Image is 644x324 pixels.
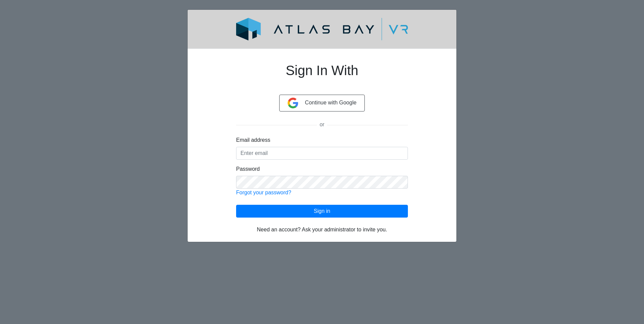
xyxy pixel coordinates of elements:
[279,95,365,111] button: Continue with Google
[236,54,408,95] h1: Sign In With
[257,227,387,232] span: Need an account? Ask your administrator to invite you.
[236,190,291,195] a: Forgot your password?
[317,122,327,127] span: or
[220,18,424,40] img: logo
[236,136,270,144] label: Email address
[236,147,408,160] input: Enter email
[5,311,45,324] iframe: Ybug feedback widget
[236,165,260,173] label: Password
[236,205,408,218] button: Sign in
[305,100,356,105] span: Continue with Google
